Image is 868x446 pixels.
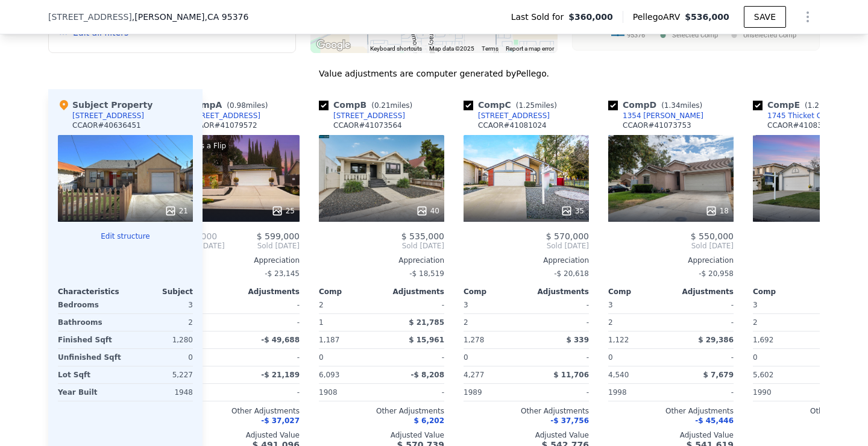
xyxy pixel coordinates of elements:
[222,101,272,110] span: ( miles)
[58,349,123,366] div: Unfinished Sqft
[319,406,444,416] div: Other Adjustments
[409,336,444,344] span: $ 15,961
[623,121,691,130] div: CCAOR # 41073753
[333,121,402,130] div: CCAOR # 41073564
[319,371,339,379] span: 6,093
[261,336,300,344] span: -$ 49,688
[464,287,526,297] div: Comp
[414,416,444,425] span: $ 6,202
[205,12,249,22] span: , CA 95376
[261,371,300,379] span: -$ 21,189
[464,301,468,309] span: 3
[319,336,339,344] span: 1,187
[257,231,300,241] span: $ 599,000
[319,99,417,111] div: Comp B
[511,101,562,110] span: ( miles)
[125,287,193,297] div: Subject
[482,45,498,52] a: Terms (opens in new tab)
[633,11,685,23] span: Pellego ARV
[319,241,444,251] span: Sold [DATE]
[566,336,589,344] span: $ 339
[174,287,237,297] div: Comp
[464,430,589,440] div: Adjusted Value
[174,256,300,265] div: Appreciation
[165,205,188,217] div: 21
[464,384,524,401] div: 1989
[58,99,153,111] div: Subject Property
[58,314,123,331] div: Bathrooms
[464,336,484,344] span: 1,278
[174,111,260,121] a: [STREET_ADDRESS]
[673,314,734,331] div: -
[664,101,681,110] span: 1.34
[411,371,444,379] span: -$ 8,208
[464,353,468,362] span: 0
[511,11,569,23] span: Last Sold for
[529,349,589,366] div: -
[608,111,703,121] a: 1354 [PERSON_NAME]
[128,314,193,331] div: 2
[464,256,589,265] div: Appreciation
[366,101,417,110] span: ( miles)
[239,314,300,331] div: -
[58,331,123,348] div: Finished Sqft
[189,111,260,121] div: [STREET_ADDRESS]
[743,31,796,39] text: Unselected Comp
[319,353,324,362] span: 0
[128,366,193,383] div: 5,227
[608,384,668,401] div: 1998
[478,121,547,130] div: CCAOR # 41081024
[58,231,193,241] button: Edit structure
[409,269,444,278] span: -$ 18,519
[753,287,816,297] div: Comp
[382,287,444,297] div: Adjustments
[225,241,300,251] span: Sold [DATE]
[429,45,474,52] span: Map data ©2025
[808,101,819,110] span: 1.2
[753,353,758,362] span: 0
[671,287,734,297] div: Adjustments
[58,297,123,313] div: Bedrooms
[239,297,300,313] div: -
[416,205,439,217] div: 40
[767,121,836,130] div: CCAOR # 41083560
[384,349,444,366] div: -
[608,314,668,331] div: 2
[313,37,353,53] a: Open this area in Google Maps (opens a new window)
[333,111,405,121] div: [STREET_ADDRESS]
[627,31,645,39] text: 95376
[319,301,324,309] span: 2
[656,101,707,110] span: ( miles)
[319,111,405,121] a: [STREET_ADDRESS]
[561,205,584,217] div: 35
[72,121,141,130] div: CCAOR # 40636451
[703,371,734,379] span: $ 7,679
[800,101,846,110] span: ( miles)
[58,384,123,401] div: Year Built
[553,371,589,379] span: $ 11,706
[319,430,444,440] div: Adjusted Value
[526,287,589,297] div: Adjustments
[174,406,300,416] div: Other Adjustments
[58,287,125,297] div: Characteristics
[608,99,707,111] div: Comp D
[546,231,589,241] span: $ 570,000
[753,384,813,401] div: 1990
[179,140,228,152] div: This is a Flip
[529,384,589,401] div: -
[608,353,613,362] span: 0
[608,430,734,440] div: Adjusted Value
[319,314,379,331] div: 1
[128,349,193,366] div: 0
[464,99,562,111] div: Comp C
[174,430,300,440] div: Adjusted Value
[673,297,734,313] div: -
[518,101,535,110] span: 1.25
[753,111,825,121] a: 1745 Thicket Ct
[608,256,734,265] div: Appreciation
[384,384,444,401] div: -
[608,287,671,297] div: Comp
[478,111,550,121] div: [STREET_ADDRESS]
[237,287,300,297] div: Adjustments
[128,384,193,401] div: 1948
